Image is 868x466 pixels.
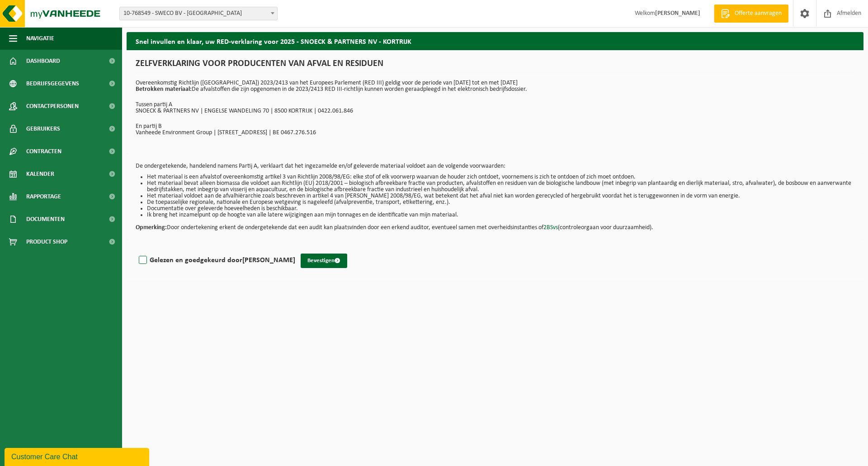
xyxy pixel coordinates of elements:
strong: Betrokken materiaal: [136,86,192,93]
span: Rapportage [26,185,61,208]
li: Documentatie over geleverde hoeveelheden is beschikbaar. [147,206,854,212]
p: Tussen partij A [136,102,854,108]
span: Bedrijfsgegevens [26,72,79,95]
span: Gebruikers [26,118,60,140]
span: Contracten [26,140,61,163]
span: Navigatie [26,27,54,50]
h1: ZELFVERKLARING VOOR PRODUCENTEN VAN AFVAL EN RESIDUEN [136,59,854,73]
p: De ondergetekende, handelend namens Partij A, verklaart dat het ingezamelde en/of geleverde mater... [136,163,854,169]
p: Door ondertekening erkent de ondergetekende dat een audit kan plaatsvinden door een erkend audito... [136,218,854,231]
strong: [PERSON_NAME] [655,10,700,17]
li: De toepasselijke regionale, nationale en Europese wetgeving is nageleefd (afvalpreventie, transpo... [147,199,854,206]
button: Bevestigen [301,254,347,268]
span: Dashboard [26,50,60,72]
p: Overeenkomstig Richtlijn ([GEOGRAPHIC_DATA]) 2023/2413 van het Europees Parlement (RED III) geldi... [136,80,854,93]
label: Gelezen en goedgekeurd door [137,254,295,267]
span: Kalender [26,163,54,185]
strong: [PERSON_NAME] [242,257,295,264]
strong: Opmerking: [136,224,167,231]
iframe: chat widget [5,446,151,466]
h2: Snel invullen en klaar, uw RED-verklaring voor 2025 - SNOECK & PARTNERS NV - KORTRIJK [127,32,863,50]
span: 10-768549 - SWECO BV - BRUSSEL [119,7,278,20]
span: Documenten [26,208,65,231]
li: Het materiaal bevat alleen biomassa die voldoet aan Richtlijn (EU) 2018/2001 – biologisch afbreek... [147,180,854,193]
p: Vanheede Environment Group | [STREET_ADDRESS] | BE 0467.276.516 [136,130,854,136]
span: Contactpersonen [26,95,79,118]
span: Product Shop [26,231,67,253]
p: SNOECK & PARTNERS NV | ENGELSE WANDELING 70 | 8500 KORTRIJK | 0422.061.846 [136,108,854,114]
p: En partij B [136,123,854,130]
span: 10-768549 - SWECO BV - BRUSSEL [120,7,277,20]
li: Het materiaal is een afvalstof overeenkomstig artikel 3 van Richtlijn 2008/98/EG: elke stof of el... [147,174,854,180]
li: Het materiaal voldoet aan de afvalhiërarchie zoals beschreven in artikel 4 van [PERSON_NAME] 2008... [147,193,854,199]
span: Offerte aanvragen [732,9,784,18]
a: Offerte aanvragen [714,5,788,23]
a: 2BSvs [543,224,558,231]
li: Ik breng het inzamelpunt op de hoogte van alle latere wijzigingen aan mijn tonnages en de identif... [147,212,854,218]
